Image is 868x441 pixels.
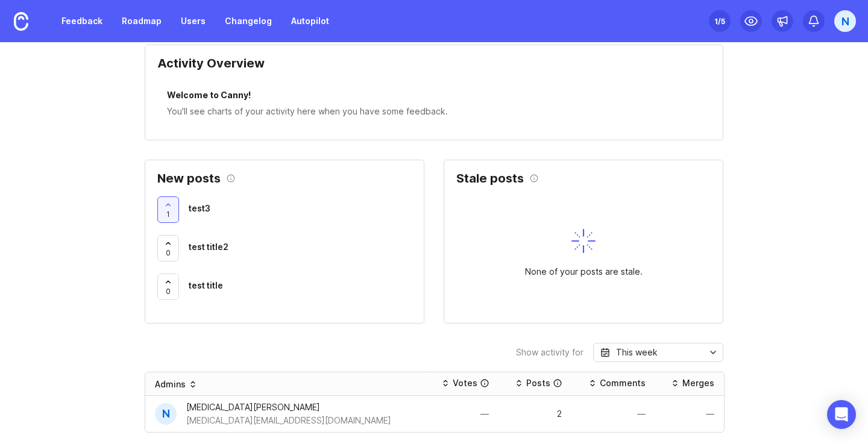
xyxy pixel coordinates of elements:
a: test title [189,279,412,295]
button: N [834,10,856,32]
img: Canny Home [14,12,28,31]
button: 1 [157,196,179,223]
div: Welcome to Canny! [167,89,701,105]
div: — [435,410,489,418]
button: 0 [157,274,179,300]
span: test title [189,280,223,290]
a: test3 [189,202,412,218]
div: 2 [508,410,562,418]
div: Votes [453,377,477,389]
div: [MEDICAL_DATA][EMAIL_ADDRESS][DOMAIN_NAME] [186,414,391,427]
h2: New posts [157,172,221,184]
span: test title2 [189,242,228,252]
img: svg+xml;base64,PHN2ZyB3aWR0aD0iNDAiIGhlaWdodD0iNDAiIGZpbGw9Im5vbmUiIHhtbG5zPSJodHRwOi8vd3d3LnczLm... [571,229,596,253]
div: Show activity for [516,348,583,357]
div: This week [616,346,658,359]
button: 0 [157,235,179,261]
div: Comments [600,377,646,389]
span: 0 [166,248,171,258]
a: Users [174,10,213,32]
h2: Stale posts [456,172,524,184]
div: Posts [526,377,550,389]
div: — [665,410,714,418]
div: Merges [682,377,714,389]
button: 1/5 [709,10,731,32]
a: test title2 [189,240,412,257]
div: 1 /5 [714,13,725,30]
a: Roadmap [115,10,169,32]
div: Activity Overview [157,57,711,79]
div: — [581,410,646,418]
span: 0 [166,286,171,296]
a: Feedback [54,10,110,32]
svg: toggle icon [703,348,723,357]
span: 1 [166,209,170,219]
a: Changelog [218,10,279,32]
div: None of your posts are stale. [525,265,643,278]
a: Autopilot [284,10,336,32]
div: N [155,403,177,425]
div: Admins [155,378,186,390]
div: You'll see charts of your activity here when you have some feedback. [167,105,701,118]
span: test3 [189,203,210,213]
div: [MEDICAL_DATA][PERSON_NAME] [186,401,391,414]
div: Open Intercom Messenger [827,400,856,429]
